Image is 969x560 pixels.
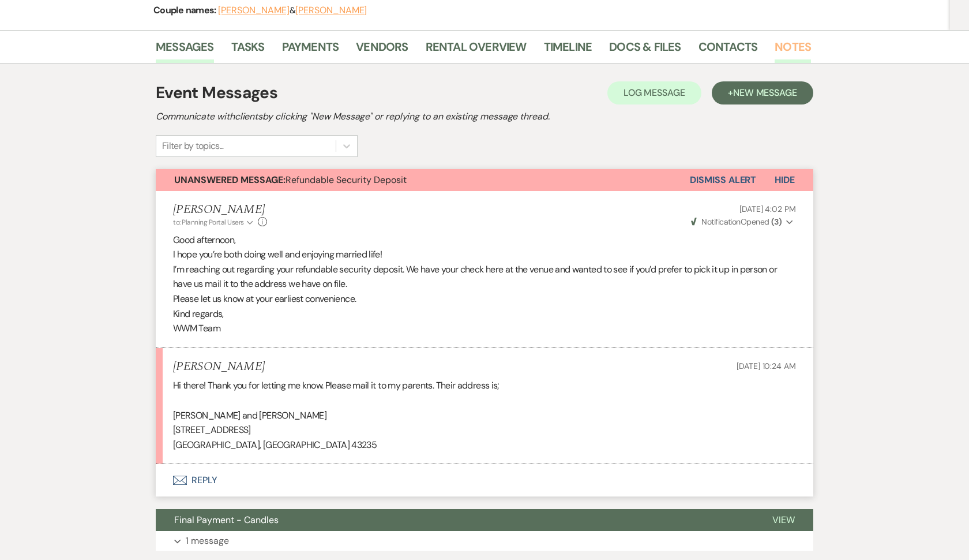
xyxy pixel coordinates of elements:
[698,38,758,63] a: Contacts
[691,216,782,227] span: Opened
[712,81,813,104] button: +New Message
[173,218,244,227] span: to: Planning Portal Users
[737,361,796,371] span: [DATE] 10:24 AM
[174,174,407,186] span: Refundable Security Deposit
[282,38,339,63] a: Payments
[156,509,754,531] button: Final Payment - Candles
[173,203,267,217] h5: [PERSON_NAME]
[173,233,796,248] p: Good afternoon,
[173,378,796,393] p: Hi there! Thank you for letting me know. Please mail it to my parents. Their address is;
[218,6,290,15] button: [PERSON_NAME]
[772,514,795,526] span: View
[173,438,796,453] p: [GEOGRAPHIC_DATA], [GEOGRAPHIC_DATA] 43235
[295,6,367,15] button: [PERSON_NAME]
[156,38,214,63] a: Messages
[733,87,797,99] span: New Message
[771,216,782,227] strong: ( 3 )
[775,38,811,63] a: Notes
[756,169,813,191] button: Hide
[231,38,265,63] a: Tasks
[174,174,286,186] strong: Unanswered Message:
[218,5,367,16] span: &
[754,509,813,531] button: View
[173,292,796,307] p: Please let us know at your earliest convenience.
[739,204,796,214] span: [DATE] 4:02 PM
[356,38,408,63] a: Vendors
[690,169,756,191] button: Dismiss Alert
[156,464,813,496] button: Reply
[173,262,796,292] p: I’m reaching out regarding your refundable security deposit. We have your check here at the venue...
[624,87,685,99] span: Log Message
[609,38,681,63] a: Docs & Files
[173,321,796,336] p: WWM Team
[173,217,255,227] button: to: Planning Portal Users
[173,360,265,374] h5: [PERSON_NAME]
[174,514,279,526] span: Final Payment - Candles
[173,423,796,438] p: [STREET_ADDRESS]
[173,247,796,262] p: I hope you’re both doing well and enjoying married life!
[156,81,277,105] h1: Event Messages
[544,38,592,63] a: Timeline
[173,408,796,423] p: [PERSON_NAME] and [PERSON_NAME]
[775,174,795,186] span: Hide
[426,38,527,63] a: Rental Overview
[156,110,813,124] h2: Communicate with clients by clicking "New Message" or replying to an existing message thread.
[701,216,740,227] span: Notification
[156,531,813,551] button: 1 message
[607,81,701,104] button: Log Message
[153,4,218,16] span: Couple names:
[689,216,796,228] button: NotificationOpened (3)
[173,307,796,322] p: Kind regards,
[156,169,690,191] button: Unanswered Message:Refundable Security Deposit
[186,533,229,548] p: 1 message
[162,139,224,153] div: Filter by topics...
